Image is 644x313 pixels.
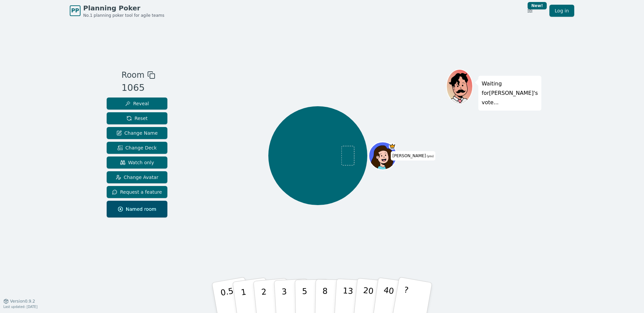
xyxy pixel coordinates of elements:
span: Version 0.9.2 [10,299,35,304]
span: Change Deck [117,144,157,151]
button: Request a feature [107,186,167,198]
button: New! [524,5,536,17]
span: Last updated: [DATE] [3,305,38,309]
span: Request a feature [112,189,162,195]
a: PPPlanning PokerNo.1 planning poker tool for agile teams [70,3,164,18]
div: New! [528,2,547,9]
button: Watch only [107,156,167,169]
span: No.1 planning poker tool for agile teams [83,13,164,18]
button: Change Name [107,127,167,139]
p: Waiting for [PERSON_NAME] 's vote... [482,79,538,107]
span: Click to change your name [391,151,435,161]
button: Click to change your avatar [370,143,396,169]
span: Change Name [116,130,158,136]
button: Named room [107,201,167,217]
span: Watch only [120,159,154,166]
a: Log in [549,5,574,17]
span: Named room [118,206,156,212]
span: Change Avatar [116,174,159,181]
span: Reset [126,115,148,122]
button: Version0.9.2 [3,299,35,304]
span: Reveal [125,100,149,107]
button: Reveal [107,98,167,110]
span: (you) [426,155,434,158]
span: Planning Poker [83,3,164,13]
span: diana is the host [389,143,396,150]
button: Change Avatar [107,171,167,183]
span: PP [71,7,79,15]
span: Room [121,69,144,81]
button: Change Deck [107,142,167,154]
button: Reset [107,112,167,124]
div: 1065 [121,81,155,95]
